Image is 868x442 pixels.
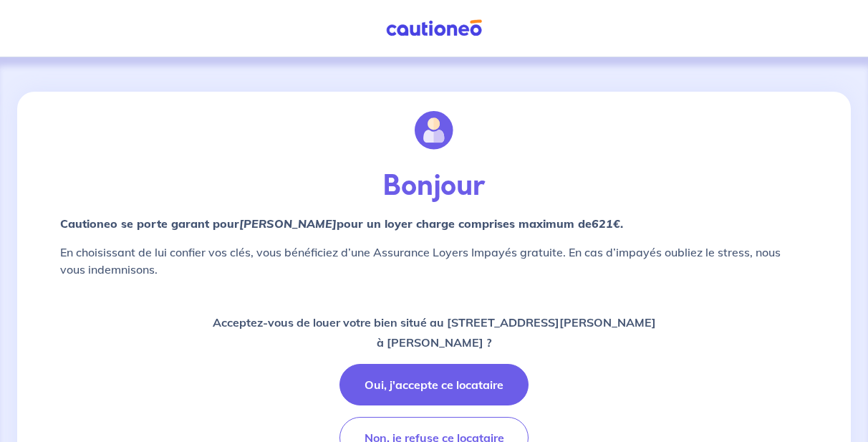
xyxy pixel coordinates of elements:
strong: Cautioneo se porte garant pour pour un loyer charge comprises maximum de . [60,216,623,231]
p: Bonjour [60,169,808,203]
em: 621€ [592,216,620,231]
em: [PERSON_NAME] [239,216,337,231]
img: illu_account.svg [415,111,453,150]
p: En choisissant de lui confier vos clés, vous bénéficiez d’une Assurance Loyers Impayés gratuite. ... [60,244,808,278]
img: Cautioneo [380,19,488,37]
p: Acceptez-vous de louer votre bien situé au [STREET_ADDRESS][PERSON_NAME] à [PERSON_NAME] ? [213,312,656,352]
button: Oui, j'accepte ce locataire [339,364,529,405]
